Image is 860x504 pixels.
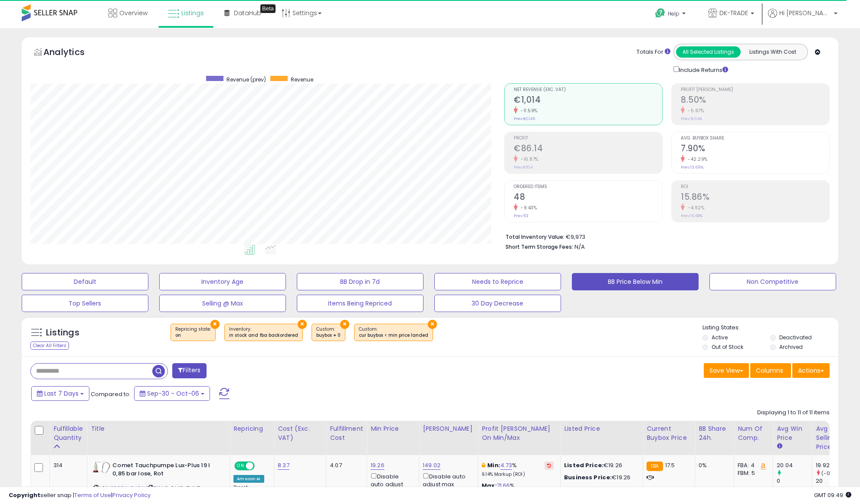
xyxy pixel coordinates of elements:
button: Last 7 Days [31,386,89,401]
button: Top Sellers [22,295,148,312]
div: 4.07 [330,462,360,469]
span: ON [235,462,246,470]
a: 8.37 [278,461,289,470]
div: 0 [777,477,812,485]
div: €19.26 [564,462,636,469]
button: Non Competitive [709,273,836,290]
button: Listings With Cost [740,46,805,58]
img: 31EQnr0WHXL._SL40_.jpg [93,462,110,473]
small: Prev: 16.68% [681,213,702,218]
span: Custom: [316,326,341,339]
a: 149.02 [423,461,440,470]
div: 314 [53,462,80,469]
b: Comet Tauchpumpe Lux-Plus 19 l 0,85 bar lose, Rot [112,462,218,480]
div: Totals For [637,48,670,56]
div: Clear All Filters [30,341,69,350]
div: 20.04 [777,462,812,469]
h2: €86.14 [514,143,662,155]
h2: 48 [514,192,662,204]
p: 9.14% Markup (ROI) [482,471,554,478]
span: Revenue (prev) [226,76,266,83]
h2: 15.86% [681,192,829,204]
button: Selling @ Max [159,295,286,312]
div: in stock and fba backordered [229,332,298,338]
a: Hi [PERSON_NAME] [768,9,837,28]
div: Fulfillable Quantity [53,424,83,442]
i: Get Help [655,8,666,19]
span: Hi [PERSON_NAME] [779,9,831,17]
span: Repricing state : [175,326,211,339]
button: × [298,320,307,329]
button: 30 Day Decrease [434,295,561,312]
button: BB Price Below Min [572,273,699,290]
h5: Analytics [43,46,102,60]
div: Title [91,424,226,433]
label: Deactivated [779,334,812,341]
label: Active [712,334,728,341]
div: Tooltip anchor [260,4,276,13]
small: -9.43% [518,205,537,211]
span: DataHub [234,9,261,17]
div: Include Returns [667,65,739,75]
small: -5.97% [685,107,704,114]
button: All Selected Listings [676,46,741,58]
span: Inventory : [229,326,298,339]
div: Num of Comp. [738,424,769,442]
small: Prev: 13.69% [681,165,703,170]
span: Sep-30 - Oct-06 [147,389,199,398]
button: Sep-30 - Oct-06 [134,386,210,401]
div: Repricing [233,424,270,433]
button: Columns [750,363,791,378]
span: 2025-10-14 09:49 GMT [814,491,851,499]
div: BB Share 24h. [699,424,730,442]
b: Min: [487,461,500,469]
small: -42.29% [685,156,708,163]
div: 19.92 [816,462,851,469]
button: Save View [704,363,749,378]
p: Listing States: [702,324,838,332]
button: Default [22,273,148,290]
label: Archived [779,343,803,351]
button: Actions [792,363,830,378]
a: 19.26 [371,461,384,470]
small: Prev: €104 [514,165,533,170]
div: Disable auto adjust min [371,471,412,497]
div: seller snap | | [9,491,151,500]
small: Prev: 53 [514,213,528,218]
span: Ordered Items [514,185,662,189]
div: Listed Price [564,424,639,433]
small: Prev: 9.04% [681,116,702,121]
div: Avg Win Price [777,424,808,442]
span: Revenue [291,76,313,83]
span: Compared to: [91,390,131,398]
div: 0% [699,462,727,469]
small: -11.59% [518,107,538,114]
span: Columns [756,366,783,375]
a: Help [648,1,694,28]
span: Profit [PERSON_NAME] [681,88,829,92]
button: Needs to Reprice [434,273,561,290]
h2: €1,014 [514,95,662,107]
span: Overview [119,9,148,17]
span: Profit [514,136,662,141]
small: Prev: €1,146 [514,116,535,121]
label: Out of Stock [712,343,743,351]
button: Items Being Repriced [297,295,423,312]
b: Business Price: [564,473,612,481]
span: Avg. Buybox Share [681,136,829,141]
div: Amazon AI [233,475,264,483]
span: Custom: [359,326,428,339]
a: 4.73 [500,461,512,470]
b: Short Term Storage Fees: [505,243,573,250]
div: 20 [816,477,851,485]
span: Last 7 Days [44,389,79,398]
h2: 8.50% [681,95,829,107]
h2: 7.90% [681,143,829,155]
button: × [210,320,220,329]
div: Current Buybox Price [647,424,691,442]
h5: Listings [46,327,79,339]
span: Listings [181,9,204,17]
button: Filters [172,363,206,378]
div: Min Price [371,424,415,433]
div: [PERSON_NAME] [423,424,474,433]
